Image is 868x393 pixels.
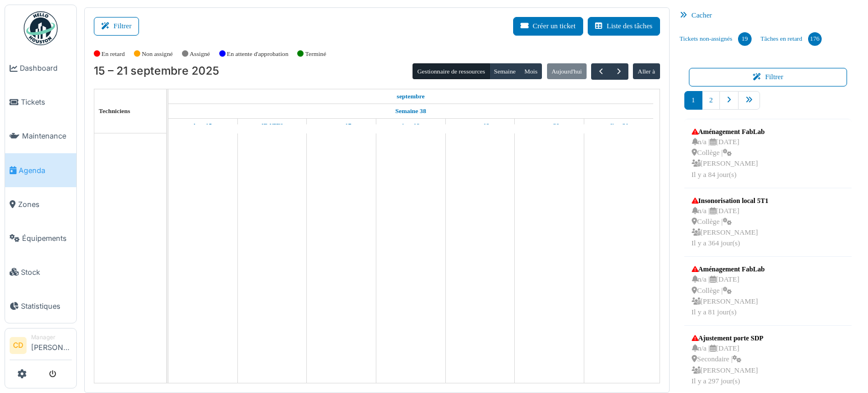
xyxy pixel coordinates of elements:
[190,49,210,59] label: Assigné
[5,85,76,119] a: Tickets
[738,32,752,46] div: 19
[21,267,72,278] span: Stock
[393,104,429,118] a: Semaine 38
[513,17,583,36] button: Créer un ticket
[808,32,822,46] div: 176
[5,187,76,221] a: Zones
[689,193,771,252] a: Insonorisation local 5T1 n/a |[DATE] Collège | [PERSON_NAME]Il y a 364 jour(s)
[5,221,76,255] a: Équipements
[94,17,139,36] button: Filtrer
[689,261,768,321] a: Aménagement FabLab n/a |[DATE] Collège | [PERSON_NAME]Il y a 81 jour(s)
[394,89,428,103] a: 15 septembre 2025
[633,63,659,79] button: Aller à
[689,68,848,87] button: Filtrer
[692,196,769,206] div: Insonorisation local 5T1
[18,199,72,210] span: Zones
[489,63,520,79] button: Semaine
[692,343,763,387] div: n/a | [DATE] Secondaire | [PERSON_NAME] Il y a 297 jour(s)
[22,131,72,141] span: Maintenance
[5,119,76,153] a: Maintenance
[31,333,72,342] div: Manager
[468,119,493,133] a: 19 septembre 2025
[259,119,286,133] a: 16 septembre 2025
[675,24,756,54] a: Tickets non-assignés
[591,63,610,80] button: Précédent
[227,49,288,59] label: En attente d'approbation
[692,127,765,137] div: Aménagement FabLab
[588,17,660,36] button: Liste des tâches
[31,333,72,357] li: [PERSON_NAME]
[756,24,826,54] a: Tâches en retard
[399,119,423,133] a: 18 septembre 2025
[702,91,720,110] a: 2
[692,206,769,249] div: n/a | [DATE] Collège | [PERSON_NAME] Il y a 364 jour(s)
[413,63,489,79] button: Gestionnaire de ressources
[684,91,852,119] nav: pager
[19,165,72,176] span: Agenda
[5,153,76,187] a: Agenda
[5,289,76,323] a: Statistiques
[610,63,628,80] button: Suivant
[606,119,631,133] a: 21 septembre 2025
[675,7,861,24] div: Cacher
[5,255,76,289] a: Stock
[536,119,562,133] a: 20 septembre 2025
[20,63,72,74] span: Dashboard
[94,64,219,78] h2: 15 – 21 septembre 2025
[692,264,765,274] div: Aménagement FabLab
[520,63,542,79] button: Mois
[547,63,587,79] button: Aujourd'hui
[10,333,72,360] a: CD Manager[PERSON_NAME]
[24,11,58,45] img: Badge_color-CXgf-gQk.svg
[142,49,173,59] label: Non assigné
[692,137,765,180] div: n/a | [DATE] Collège | [PERSON_NAME] Il y a 84 jour(s)
[329,119,354,133] a: 17 septembre 2025
[10,337,27,354] li: CD
[99,107,131,114] span: Techniciens
[692,274,765,318] div: n/a | [DATE] Collège | [PERSON_NAME] Il y a 81 jour(s)
[22,233,72,244] span: Équipements
[21,97,72,107] span: Tickets
[692,333,763,343] div: Ajustement porte SDP
[191,119,215,133] a: 15 septembre 2025
[689,124,768,183] a: Aménagement FabLab n/a |[DATE] Collège | [PERSON_NAME]Il y a 84 jour(s)
[689,330,766,390] a: Ajustement porte SDP n/a |[DATE] Secondaire | [PERSON_NAME]Il y a 297 jour(s)
[21,301,72,312] span: Statistiques
[5,51,76,85] a: Dashboard
[102,49,125,59] label: En retard
[305,49,326,59] label: Terminé
[684,91,702,110] a: 1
